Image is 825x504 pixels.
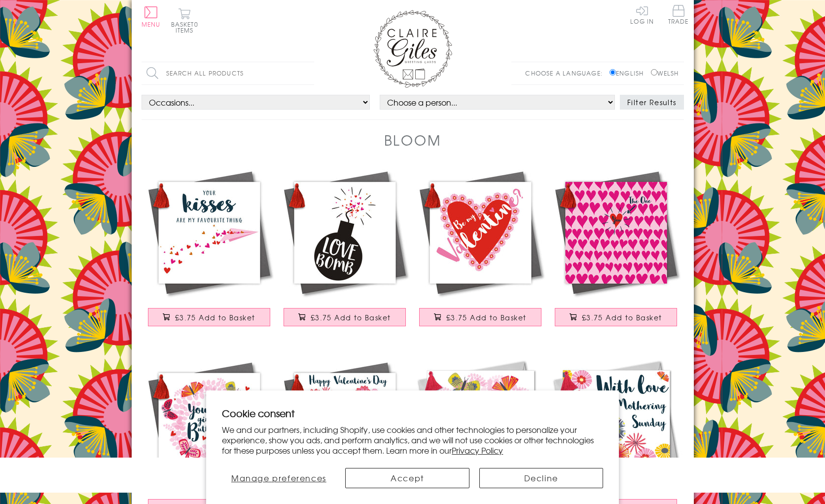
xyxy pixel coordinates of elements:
input: Search all products [142,62,314,84]
img: Valentine's Day Card, Heart with Flowers, Embellished with a colourful tassel [413,165,548,301]
button: £3.75 Add to Basket [148,308,270,326]
img: Valentine's Day Card, Bomb, Love Bomb, Embellished with a colourful tassel [277,165,413,301]
span: Manage preferences [231,472,326,484]
button: £3.75 Add to Basket [555,308,677,326]
span: Trade [668,5,689,24]
img: Valentine's Day Card, Paper Plane Kisses, Embellished with a colourful tassel [142,165,277,301]
span: 0 items [176,20,198,35]
img: Mother's Day Card, Tumbling Flowers, Mothering Sunday, Embellished with a tassel [548,356,684,492]
h1: Bloom [384,130,441,150]
img: Valentine's Day Card, Wife, Big Heart, Embellished with a colourful tassel [277,356,413,492]
button: Menu [142,6,161,27]
span: £3.75 Add to Basket [311,312,391,322]
p: We and our partners, including Shopify, use cookies and other technologies to personalize your ex... [222,425,603,455]
a: Valentine's Day Card, Bomb, Love Bomb, Embellished with a colourful tassel £3.75 Add to Basket [277,165,413,336]
img: Valentine's Day Card, Hearts Background, Embellished with a colourful tassel [548,165,684,301]
a: Privacy Policy [452,444,503,456]
button: Filter Results [620,95,684,110]
label: Welsh [651,69,679,78]
img: Valentine's Day Card, Butterfly Wreath, Embellished with a colourful tassel [142,356,277,492]
button: £3.75 Add to Basket [284,308,406,326]
a: Log In [630,5,654,24]
button: Manage preferences [222,468,335,488]
span: £3.75 Add to Basket [446,312,527,322]
button: Decline [479,468,603,488]
input: English [610,69,616,76]
button: £3.75 Add to Basket [419,308,541,326]
input: Welsh [651,69,657,76]
button: Basket0 items [171,8,198,33]
button: Accept [345,468,469,488]
p: Choose a language: [525,69,608,78]
span: Menu [142,20,161,29]
label: English [610,69,648,78]
a: Trade [668,5,689,26]
a: Valentine's Day Card, Hearts Background, Embellished with a colourful tassel £3.75 Add to Basket [548,165,684,336]
img: Mother's Day Card, Butterfly Wreath, Mummy, Embellished with a colourful tassel [413,356,548,492]
span: £3.75 Add to Basket [582,312,662,322]
input: Search [304,62,314,84]
img: Claire Giles Greetings Cards [373,10,452,88]
a: Valentine's Day Card, Heart with Flowers, Embellished with a colourful tassel £3.75 Add to Basket [413,165,548,336]
a: Valentine's Day Card, Paper Plane Kisses, Embellished with a colourful tassel £3.75 Add to Basket [142,165,277,336]
span: £3.75 Add to Basket [175,312,255,322]
h2: Cookie consent [222,406,603,420]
